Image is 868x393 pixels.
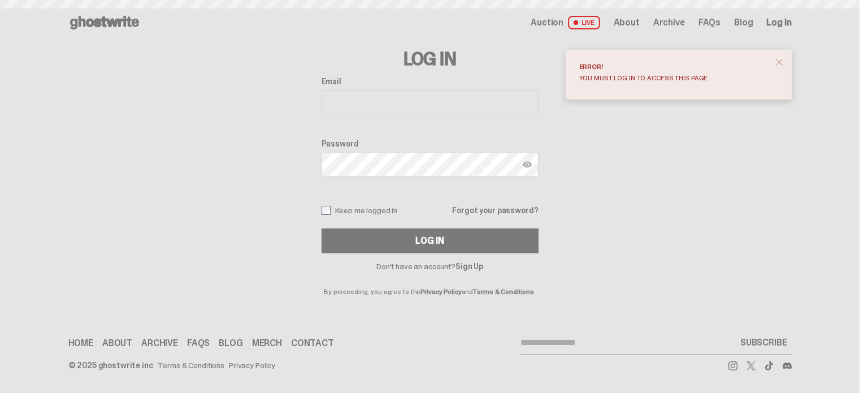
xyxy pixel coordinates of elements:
[568,16,600,29] span: LIVE
[523,160,532,169] img: Show password
[322,262,539,270] p: Don't have an account?
[322,50,539,68] h3: Log In
[766,18,791,27] a: Log in
[322,139,539,148] label: Password
[473,287,534,296] a: Terms & Conditions
[291,339,334,348] a: Contact
[698,18,721,27] a: FAQs
[322,228,539,253] button: Log In
[322,77,539,86] label: Email
[219,339,242,348] a: Blog
[322,206,331,215] input: Keep me logged in
[68,339,93,348] a: Home
[769,52,789,72] button: close
[415,236,444,245] div: Log In
[452,206,538,214] a: Forgot your password?
[187,339,210,348] a: FAQs
[68,361,153,369] div: © 2025 ghostwrite inc
[653,18,685,27] a: Archive
[531,18,563,27] span: Auction
[158,361,224,369] a: Terms & Conditions
[734,18,753,27] a: Blog
[141,339,178,348] a: Archive
[579,63,769,70] div: Error!
[229,361,275,369] a: Privacy Policy
[420,287,461,296] a: Privacy Policy
[102,339,132,348] a: About
[614,18,640,27] a: About
[252,339,282,348] a: Merch
[579,75,769,81] div: You must log in to access this page.
[736,331,792,354] button: SUBSCRIBE
[455,261,483,271] a: Sign Up
[322,206,398,215] label: Keep me logged in
[322,270,539,295] p: By proceeding, you agree to the and .
[531,16,600,29] a: Auction LIVE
